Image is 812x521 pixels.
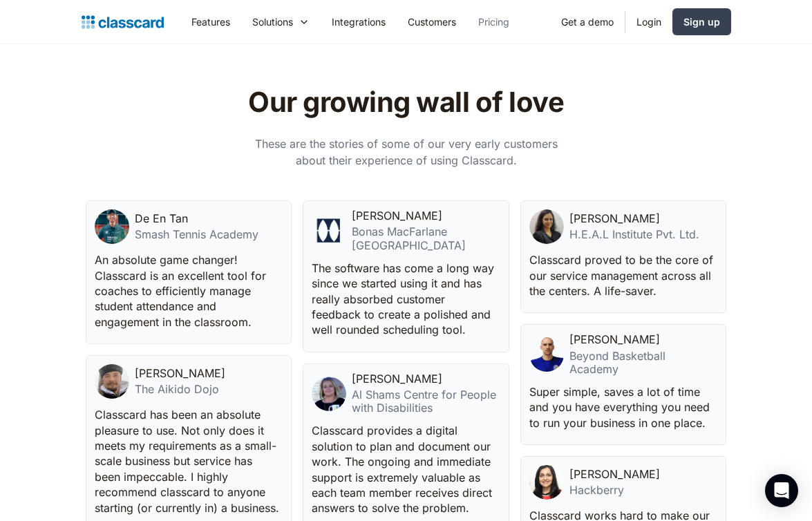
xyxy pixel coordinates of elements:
div: Hackberry [569,484,660,497]
div: Al Shams Centre for People with Disabilities [352,388,500,415]
div: [PERSON_NAME] [569,212,660,225]
a: Features [180,6,241,37]
div: De En Tan [135,212,188,225]
p: Classcard proved to be the core of our service management across all the centers. A life-saver. [529,252,715,299]
a: Customers [397,6,467,37]
div: [PERSON_NAME] [135,367,225,380]
div: [PERSON_NAME] [569,468,660,481]
a: Pricing [467,6,520,37]
div: The Aikido Dojo [135,383,225,396]
a: Get a demo [550,6,625,37]
div: Solutions [252,15,293,29]
p: An absolute game changer! Classcard is an excellent tool for coaches to efficiently manage studen... [95,252,281,330]
p: The software has come a long way since we started using it and has really absorbed customer feedb... [312,260,498,338]
div: Beyond Basketball Academy [569,350,718,376]
div: Sign up [683,15,720,29]
p: Classcard provides a digital solution to plan and document our work. The ongoing and immediate su... [312,423,498,515]
a: Login [625,6,672,37]
p: Super simple, saves a lot of time and you have everything you need to run your business in one pl... [529,384,715,430]
a: home [82,12,164,32]
a: Integrations [321,6,397,37]
div: [PERSON_NAME] [569,333,660,346]
p: Classcard has been an absolute pleasure to use. Not only does it meets my requirements as a small... [95,407,281,515]
div: [PERSON_NAME] [352,372,442,386]
div: Bonas MacFarlane [GEOGRAPHIC_DATA] [352,225,500,252]
div: Smash Tennis Academy [135,228,258,241]
div: Solutions [241,6,321,37]
h2: Our growing wall of love [187,86,625,119]
p: These are the stories of some of our very early customers about their experience of using Classcard. [251,135,562,169]
div: [PERSON_NAME] [352,209,442,222]
a: Sign up [672,8,731,35]
div: Open Intercom Messenger [765,474,798,507]
div: H.E.A.L Institute Pvt. Ltd. [569,228,699,241]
